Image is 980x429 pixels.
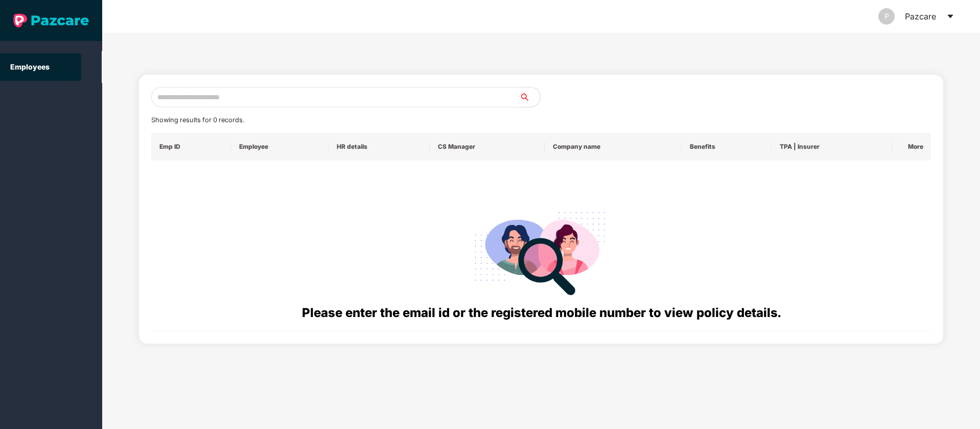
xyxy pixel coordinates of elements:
span: search [519,93,540,101]
th: Emp ID [151,133,231,161]
a: Employees [10,62,50,71]
button: search [519,87,541,107]
th: CS Manager [430,133,545,161]
th: Company name [545,133,682,161]
img: svg+xml;base64,PHN2ZyB4bWxucz0iaHR0cDovL3d3dy53My5vcmcvMjAwMC9zdmciIHdpZHRoPSIyODgiIGhlaWdodD0iMj... [468,199,615,303]
th: HR details [329,133,429,161]
th: Employee [231,133,329,161]
th: Benefits [682,133,772,161]
span: Please enter the email id or the registered mobile number to view policy details. [302,305,781,320]
th: TPA | Insurer [772,133,892,161]
span: caret-down [946,12,954,20]
th: More [892,133,931,161]
span: Showing results for 0 records. [151,116,244,124]
span: P [884,8,889,25]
